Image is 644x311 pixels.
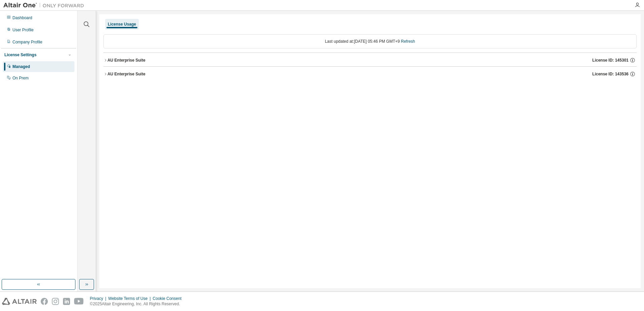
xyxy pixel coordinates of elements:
div: On Prem [12,75,29,81]
span: License ID: 143536 [592,71,629,77]
p: © 2025 Altair Engineering, Inc. All Rights Reserved. [90,301,186,307]
div: Website Terms of Use [108,296,153,301]
div: Cookie Consent [153,296,185,301]
button: AU Enterprise SuiteLicense ID: 143536 [103,67,637,81]
div: Dashboard [12,15,32,21]
div: Last updated at: [DATE] 05:46 PM GMT+9 [103,34,637,48]
img: linkedin.svg [63,298,70,305]
div: User Profile [12,27,34,33]
img: youtube.svg [74,298,84,305]
a: Refresh [401,39,415,44]
img: facebook.svg [41,298,48,305]
div: License Usage [108,22,136,27]
div: AU Enterprise Suite [107,71,146,77]
img: Altair One [3,2,88,9]
div: Managed [12,64,30,69]
div: Privacy [90,296,108,301]
span: License ID: 145301 [592,58,629,63]
div: Company Profile [12,39,42,45]
div: License Settings [4,52,36,58]
img: instagram.svg [52,298,59,305]
button: AU Enterprise SuiteLicense ID: 145301 [103,53,637,68]
div: AU Enterprise Suite [107,58,146,63]
img: altair_logo.svg [2,298,37,305]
